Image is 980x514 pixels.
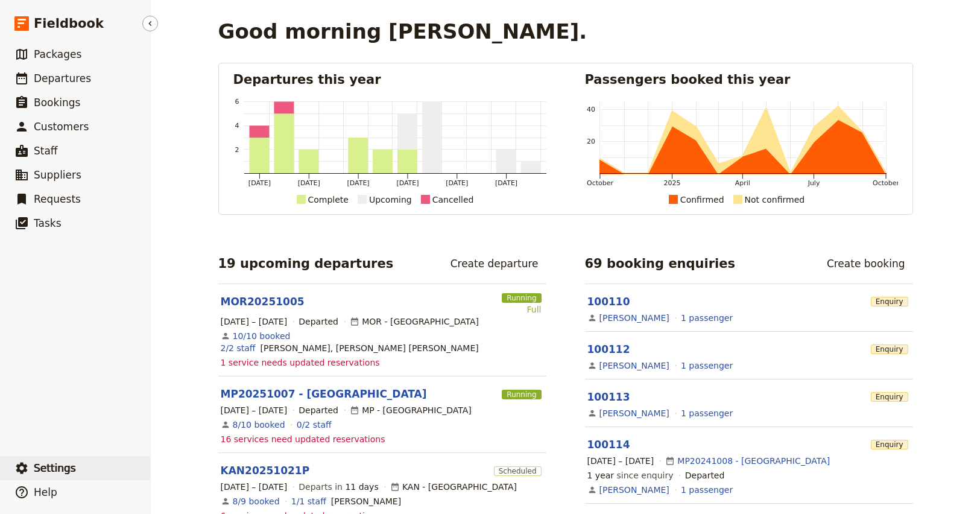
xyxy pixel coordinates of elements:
h2: Departures this year [233,71,546,89]
span: Requests [34,193,81,205]
a: MP20241008 - [GEOGRAPHIC_DATA] [677,455,830,467]
div: Departed [685,469,725,481]
tspan: [DATE] [396,179,419,187]
tspan: October [587,179,613,187]
tspan: 6 [235,98,239,106]
tspan: July [807,179,820,187]
a: [PERSON_NAME] [599,360,669,372]
span: Staff [34,145,58,157]
span: Enquiry [871,392,908,402]
div: Upcoming [369,192,412,207]
button: Hide menu [142,16,158,31]
span: Packages [34,48,81,60]
span: Enquiry [871,344,908,354]
a: MOR20251005 [221,294,305,309]
span: 1 service needs updated reservations [221,357,380,369]
a: View the passengers for this booking [681,407,733,419]
a: View the passengers for this booking [681,312,733,324]
span: since enquiry [587,469,674,481]
span: Suppliers [34,169,81,181]
tspan: 4 [235,122,239,130]
span: Enquiry [871,297,908,306]
div: MOR - [GEOGRAPHIC_DATA] [350,316,479,328]
span: Scheduled [494,466,542,476]
a: Create departure [443,253,546,274]
div: Cancelled [432,192,474,207]
a: View the passengers for this booking [681,484,733,496]
a: [PERSON_NAME] [599,407,669,419]
span: Heather McNeice, Frith Hudson Graham [261,342,479,354]
a: 0/2 staff [297,419,332,431]
span: 16 services need updated reservations [221,433,385,445]
span: Help [34,486,57,498]
tspan: [DATE] [297,179,320,187]
span: Bookings [34,97,80,109]
tspan: [DATE] [347,179,369,187]
span: 1 year [587,471,615,480]
a: View the bookings for this departure [233,330,291,342]
span: Settings [34,462,76,474]
a: 2/2 staff [221,342,256,354]
a: 100112 [587,343,630,355]
span: 11 days [345,482,378,492]
span: Customers [34,121,89,133]
tspan: October [873,179,899,187]
div: Confirmed [680,192,724,207]
div: MP - [GEOGRAPHIC_DATA] [350,404,472,416]
h2: 69 booking enquiries [585,255,736,273]
tspan: 2025 [663,179,680,187]
h2: 19 upcoming departures [218,255,394,273]
span: [DATE] – [DATE] [221,316,288,328]
a: 100114 [587,439,630,451]
h2: Passengers booked this year [585,71,898,89]
div: KAN - [GEOGRAPHIC_DATA] [390,481,517,493]
span: Enquiry [871,440,908,449]
span: [DATE] – [DATE] [587,455,654,467]
span: Fieldbook [34,14,104,33]
div: Not confirmed [745,192,805,207]
div: Full [502,303,541,316]
a: [PERSON_NAME] [599,484,669,496]
a: View the bookings for this departure [233,495,280,507]
span: Tasks [34,217,62,229]
a: Create booking [819,253,913,274]
a: 100113 [587,391,630,403]
tspan: [DATE] [446,179,468,187]
a: View the bookings for this departure [233,419,285,431]
a: 1/1 staff [291,495,326,507]
tspan: 40 [587,106,595,113]
span: Running [502,293,541,303]
tspan: [DATE] [495,179,517,187]
a: View the passengers for this booking [681,360,733,372]
div: Departed [299,404,338,416]
tspan: April [735,179,750,187]
h1: Good morning [PERSON_NAME]. [218,19,587,43]
tspan: 20 [587,138,595,145]
span: [DATE] – [DATE] [221,404,288,416]
span: Running [502,390,541,399]
span: Suzanne James [331,495,401,507]
a: 100110 [587,296,630,308]
a: MP20251007 - [GEOGRAPHIC_DATA] [221,387,427,401]
div: Complete [308,192,349,207]
tspan: [DATE] [248,179,270,187]
a: KAN20251021P [221,463,310,478]
tspan: 2 [235,146,239,154]
span: Departs in [299,481,378,493]
span: [DATE] – [DATE] [221,481,288,493]
span: Departures [34,72,91,84]
div: Departed [299,316,338,328]
a: [PERSON_NAME] [599,312,669,324]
